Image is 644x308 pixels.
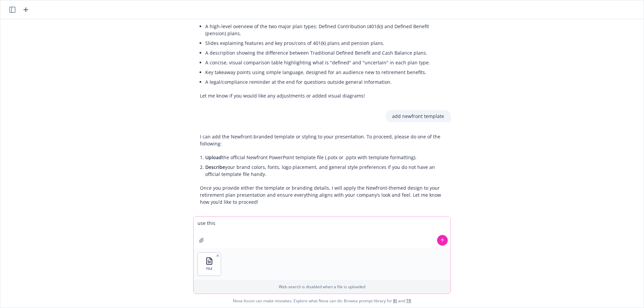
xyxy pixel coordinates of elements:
[3,294,641,308] span: Nova Assist can make mistakes. Explore what Nova can do: Browse prompt library for and
[205,162,444,179] li: your brand colors, fonts, logo placement, and general style preferences if you do not have an off...
[205,77,444,87] li: A legal/compliance reminder at the end for questions outside general information.
[194,217,450,248] textarea: use this
[205,152,444,162] li: the official Newfront PowerPoint template file (.potx or .pptx with template formatting).
[393,298,397,304] a: BI
[206,266,213,271] span: FILE
[200,133,444,147] p: I can add the Newfront-branded template or styling to your presentation. To proceed, please do on...
[392,113,444,120] p: add newfront template
[200,92,444,99] p: Let me know if you would like any adjustments or added visual diagrams!
[205,58,444,67] li: A concise, visual comparison table highlighting what is "defined" and "uncertain" in each plan type.
[198,253,221,275] button: FILE
[205,48,444,58] li: A description showing the difference between Traditional Defined Benefit and Cash Balance plans.
[205,67,444,77] li: Key takeaway points using simple language, designed for an audience new to retirement benefits.
[205,154,222,161] span: Upload
[200,184,444,205] p: Once you provide either the template or branding details, I will apply the Newfront-themed design...
[406,298,411,304] a: TR
[205,38,444,48] li: Slides explaining features and key pros/cons of 401(k) plans and pension plans.
[205,164,225,170] span: Describe
[205,21,444,38] li: A high-level overview of the two major plan types: Defined Contribution (401(k)) and Defined Bene...
[198,284,446,290] p: Web search is disabled when a file is uploaded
